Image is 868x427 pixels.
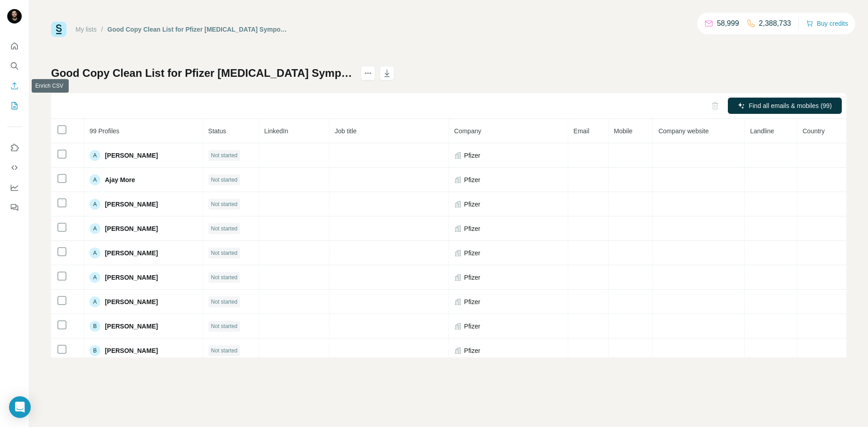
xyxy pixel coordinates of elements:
[464,297,481,306] span: Pfizer
[264,127,288,135] span: LinkedIn
[75,26,97,33] a: My lists
[211,200,238,208] span: Not started
[464,273,481,282] span: Pfizer
[7,9,22,23] img: Avatar
[658,127,708,135] span: Company website
[101,25,103,34] li: /
[574,127,590,135] span: Email
[90,127,119,135] span: 99 Profiles
[749,101,832,110] span: Find all emails & mobiles (99)
[806,17,848,30] button: Buy credits
[211,273,238,282] span: Not started
[717,18,739,29] p: 58,999
[105,151,158,160] span: [PERSON_NAME]
[361,66,375,80] button: actions
[90,321,100,332] div: B
[105,273,158,282] span: [PERSON_NAME]
[464,151,481,160] span: Pfizer
[211,322,238,330] span: Not started
[211,298,238,306] span: Not started
[464,224,481,233] span: Pfizer
[7,78,22,94] button: Enrich CSV
[90,223,100,234] div: A
[728,98,842,114] button: Find all emails & mobiles (99)
[211,151,238,160] span: Not started
[105,200,158,209] span: [PERSON_NAME]
[51,22,66,37] img: Surfe Logo
[105,224,158,233] span: [PERSON_NAME]
[105,175,135,184] span: Ajay More
[464,322,481,331] span: Pfizer
[51,66,353,80] h1: Good Copy Clean List for Pfizer [MEDICAL_DATA] Sympothium for mass outreach - Sheet1
[108,25,287,34] div: Good Copy Clean List for Pfizer [MEDICAL_DATA] Sympothium for mass outreach - Sheet1
[211,176,238,184] span: Not started
[105,322,158,331] span: [PERSON_NAME]
[211,249,238,257] span: Not started
[90,199,100,210] div: A
[7,160,22,176] button: Use Surfe API
[614,127,632,135] span: Mobile
[464,249,481,258] span: Pfizer
[90,248,100,258] div: A
[335,127,357,135] span: Job title
[105,249,158,258] span: [PERSON_NAME]
[464,346,481,355] span: Pfizer
[90,272,100,283] div: A
[211,347,238,355] span: Not started
[464,175,481,184] span: Pfizer
[750,127,774,135] span: Landline
[90,296,100,307] div: A
[464,200,481,209] span: Pfizer
[759,18,791,29] p: 2,388,733
[7,140,22,156] button: Use Surfe on LinkedIn
[90,345,100,356] div: B
[7,179,22,196] button: Dashboard
[7,98,22,114] button: My lists
[7,199,22,216] button: Feedback
[90,150,100,161] div: A
[802,127,825,135] span: Country
[7,58,22,74] button: Search
[208,127,226,135] span: Status
[105,346,158,355] span: [PERSON_NAME]
[454,127,481,135] span: Company
[211,225,238,233] span: Not started
[7,38,22,54] button: Quick start
[9,396,31,418] div: Open Intercom Messenger
[90,174,100,185] div: A
[105,297,158,306] span: [PERSON_NAME]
